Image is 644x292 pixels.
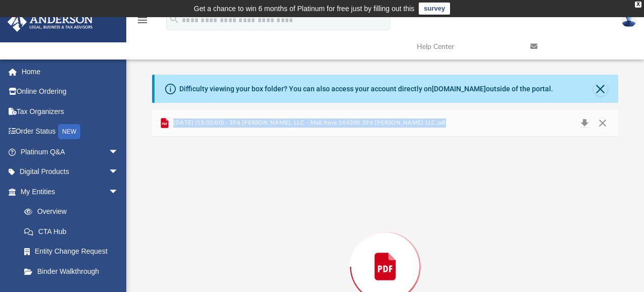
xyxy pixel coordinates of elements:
[109,162,129,183] span: arrow_drop_down
[593,116,611,130] button: Close
[14,221,134,242] a: CTA Hub
[171,119,445,128] span: [DATE] (13:02:00) - 396 [PERSON_NAME], LLC - Mail from 144200 396 [PERSON_NAME] LLC.pdf
[136,19,148,26] a: menu
[194,3,415,15] div: Get a chance to win 6 months of Platinum for free just by filling out this
[5,12,96,32] img: Anderson Advisors Platinum Portal
[169,14,180,25] i: search
[58,124,80,139] div: NEW
[432,85,486,93] a: [DOMAIN_NAME]
[7,142,134,162] a: Platinum Q&Aarrow_drop_down
[14,242,134,262] a: Entity Change Request
[109,142,129,162] span: arrow_drop_down
[7,162,134,182] a: Digital Productsarrow_drop_down
[635,2,641,8] div: close
[109,182,129,202] span: arrow_drop_down
[7,101,134,122] a: Tax Organizers
[7,62,134,82] a: Home
[593,82,608,96] button: Close
[7,182,134,202] a: My Entitiesarrow_drop_down
[14,261,134,281] a: Binder Walkthrough
[409,27,523,67] a: Help Center
[575,116,593,130] button: Download
[136,14,148,26] i: menu
[621,13,636,27] img: User Pic
[7,122,134,142] a: Order StatusNEW
[7,82,134,102] a: Online Ordering
[179,84,553,94] div: Difficulty viewing your box folder? You can also access your account directly on outside of the p...
[419,3,450,15] a: survey
[14,202,134,222] a: Overview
